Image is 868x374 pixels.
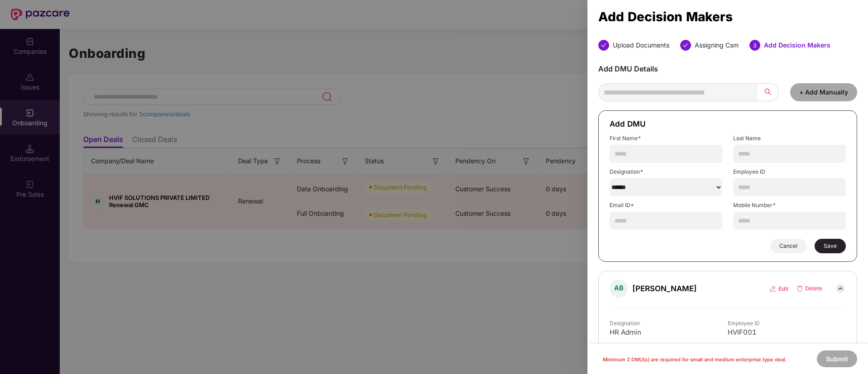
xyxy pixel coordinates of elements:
[598,64,658,73] span: Add DMU Details
[835,283,846,294] img: down_arrow
[779,242,797,250] span: Cancel
[824,242,837,250] span: Save
[610,119,646,128] span: Add DMU
[733,135,846,142] label: Last Name
[758,83,779,101] button: search
[790,83,857,101] button: + Add Manually
[728,328,846,337] span: HVIF001
[733,168,846,175] label: Employee ID
[815,239,846,253] button: Save
[598,12,857,22] div: Add Decision Makers
[632,284,697,294] span: [PERSON_NAME]
[610,320,728,327] span: Designation
[695,40,739,51] div: Assigning Csm
[770,239,806,253] button: Cancel
[753,42,757,49] span: 3
[764,40,830,51] div: Add Decision Makers
[603,356,787,363] span: Minimum 2 DMU(s) are required for small and medium enterprise type deal.
[683,43,688,48] span: check
[769,285,789,293] img: edit
[733,202,846,209] label: Mobile Number*
[613,40,669,51] div: Upload Documents
[728,320,846,327] span: Employee ID
[817,350,857,367] button: Submit
[610,168,722,175] label: Designation*
[610,202,722,209] label: Email ID*
[601,43,606,48] span: check
[610,135,722,142] label: First Name*
[796,285,822,292] img: delete
[610,328,728,337] span: HR Admin
[614,284,624,293] span: AB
